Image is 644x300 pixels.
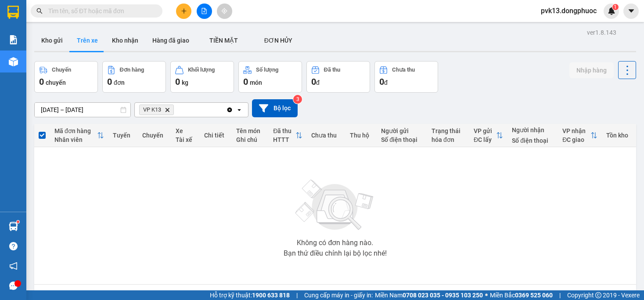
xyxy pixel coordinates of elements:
[17,220,19,223] sup: 1
[273,136,295,143] div: HTTT
[512,137,554,144] div: Số điện thoại
[623,4,639,19] button: caret-down
[296,290,298,300] span: |
[34,61,98,93] button: Chuyến0chuyến
[143,106,161,113] span: VP K13
[432,127,465,134] div: Trạng thái
[534,5,604,16] span: pvk13.dongphuoc
[209,37,238,44] span: TIỀN MẶT
[176,4,191,19] button: plus
[201,8,207,14] span: file-add
[569,62,614,78] button: Nhập hàng
[474,136,496,143] div: ĐC lấy
[105,30,145,51] button: Kho nhận
[236,136,264,143] div: Ghi chú
[384,79,388,86] span: đ
[374,61,438,93] button: Chưa thu0đ
[176,127,195,134] div: Xe
[210,290,290,300] span: Hỗ trợ kỹ thuật:
[252,292,290,299] strong: 1900 633 818
[606,132,632,139] div: Tồn kho
[614,4,617,10] span: 1
[50,124,108,147] th: Toggle SortBy
[350,132,373,139] div: Thu hộ
[176,136,195,143] div: Tài xế
[559,290,561,300] span: |
[102,61,166,93] button: Đơn hàng0đơn
[221,8,227,14] span: aim
[256,67,278,73] div: Số lượng
[612,4,619,10] sup: 1
[291,174,379,236] img: svg+xml;base64,PHN2ZyBjbGFzcz0ibGlzdC1wbHVnX19zdmciIHhtbG5zPSJodHRwOi8vd3d3LnczLm9yZy8yMDAwL3N2Zy...
[9,262,18,270] span: notification
[54,136,97,143] div: Nhân viên
[9,35,18,44] img: solution-icon
[379,76,384,87] span: 0
[627,7,635,15] span: caret-down
[311,132,341,139] div: Chưa thu
[469,124,507,147] th: Toggle SortBy
[120,67,144,73] div: Đơn hàng
[236,127,264,134] div: Tên món
[515,292,553,299] strong: 0369 525 060
[204,132,228,139] div: Chi tiết
[381,136,423,143] div: Số điện thoại
[188,67,215,73] div: Khối lượng
[114,79,125,86] span: đơn
[306,61,370,93] button: Đã thu0đ
[176,105,176,114] input: Selected VP K13.
[608,7,615,15] img: icon-new-feature
[142,132,167,139] div: Chuyến
[236,106,243,113] svg: open
[175,76,180,87] span: 0
[217,4,232,19] button: aim
[485,293,488,297] span: ⚪️
[35,103,130,117] input: Select a date range.
[36,8,43,14] span: search
[392,67,415,73] div: Chưa thu
[293,95,302,104] sup: 3
[269,124,307,147] th: Toggle SortBy
[490,290,553,300] span: Miền Bắc
[252,99,298,117] button: Bộ lọc
[39,76,44,87] span: 0
[381,127,423,134] div: Người gửi
[139,105,174,115] span: VP K13, close by backspace
[113,132,133,139] div: Tuyến
[587,28,616,37] div: ver 1.8.143
[375,290,483,300] span: Miền Nam
[145,30,196,51] button: Hàng đã giao
[9,282,18,290] span: message
[562,136,590,143] div: ĐC giao
[243,76,248,87] span: 0
[558,124,601,147] th: Toggle SortBy
[170,61,234,93] button: Khối lượng0kg
[7,6,19,19] img: logo-vxr
[197,4,212,19] button: file-add
[165,107,170,112] svg: Delete
[182,79,188,86] span: kg
[264,37,292,44] span: ĐƠN HỦY
[432,136,465,143] div: hóa đơn
[107,76,112,87] span: 0
[238,61,302,93] button: Số lượng0món
[273,127,295,134] div: Đã thu
[9,222,18,231] img: warehouse-icon
[324,67,340,73] div: Đã thu
[52,67,71,73] div: Chuyến
[403,292,483,299] strong: 0708 023 035 - 0935 103 250
[48,6,152,16] input: Tìm tên, số ĐT hoặc mã đơn
[54,127,97,134] div: Mã đơn hàng
[9,242,18,250] span: question-circle
[9,57,18,66] img: warehouse-icon
[250,79,262,86] span: món
[304,290,373,300] span: Cung cấp máy in - giấy in:
[34,30,70,51] button: Kho gửi
[46,79,66,86] span: chuyến
[316,79,320,86] span: đ
[512,127,554,134] div: Người nhận
[297,239,373,246] div: Không có đơn hàng nào.
[595,292,601,298] span: copyright
[70,30,105,51] button: Trên xe
[562,127,590,134] div: VP nhận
